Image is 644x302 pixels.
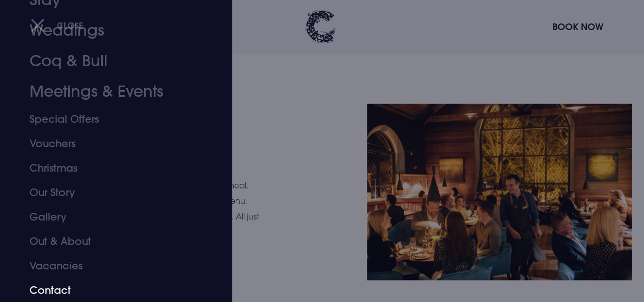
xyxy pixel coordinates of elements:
a: Weddings [30,15,189,46]
a: Out & About [30,229,189,254]
a: Vacancies [30,254,189,278]
a: Meetings & Events [30,76,189,107]
a: Our Story [30,180,189,205]
a: Coq & Bull [30,46,189,76]
a: Vouchers [30,131,189,156]
a: Christmas [30,156,189,180]
span: Close [57,20,83,31]
a: Gallery [30,205,189,229]
a: Special Offers [30,107,189,131]
button: Close [31,15,83,36]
